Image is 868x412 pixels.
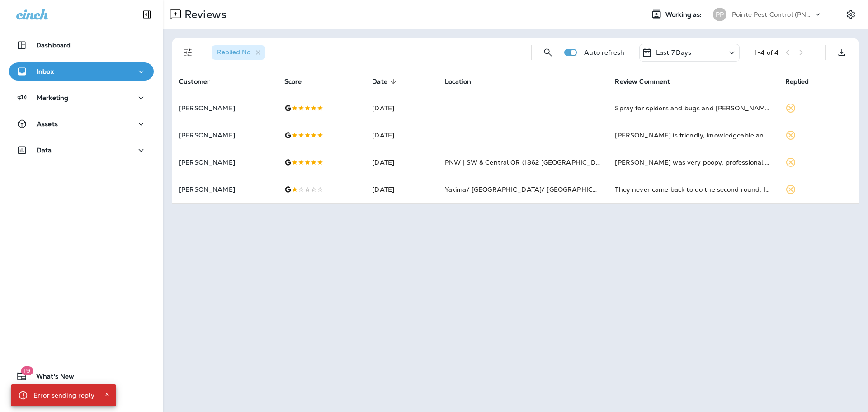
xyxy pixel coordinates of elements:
p: Pointe Pest Control (PNW) [732,11,813,18]
p: Auto refresh [584,49,624,56]
span: Score [284,77,314,85]
div: PP [713,8,726,21]
p: Inbox [37,68,54,75]
span: Date [372,78,387,85]
button: Close [102,389,113,400]
p: [PERSON_NAME] [179,186,270,193]
div: Replied:No [212,45,265,60]
span: PNW | SW & Central OR (1862 [GEOGRAPHIC_DATA] SE) [445,158,624,166]
button: Collapse Sidebar [134,5,160,24]
button: Settings [843,6,859,23]
span: Yakima/ [GEOGRAPHIC_DATA]/ [GEOGRAPHIC_DATA] ([STREET_ADDRESS]) [445,185,689,194]
span: Date [372,77,399,85]
span: Replied : No [217,48,250,56]
p: [PERSON_NAME] [179,104,270,112]
button: Search Reviews [539,43,557,62]
span: Replied [785,77,821,85]
span: Score [284,78,302,85]
p: Last 7 Days [656,49,692,56]
td: [DATE] [365,176,437,203]
button: 19What's New [9,367,154,385]
p: Dashboard [36,42,71,49]
span: Review Comment [615,78,670,85]
p: Reviews [181,8,226,21]
div: They never came back to do the second round, I called them 3 times and have not been able to get ... [615,185,771,194]
button: Dashboard [9,36,154,54]
span: Customer [179,78,210,85]
td: [DATE] [365,122,437,149]
p: Marketing [37,94,68,101]
button: Inbox [9,62,154,81]
div: Matt was very poopy, professional, and courteous. He did a good job. We would be happy to have hi... [615,158,771,167]
span: 19 [21,366,33,375]
button: Marketing [9,89,154,107]
p: Assets [37,120,58,128]
div: Error sending reply [33,387,94,403]
button: Filters [179,43,197,62]
div: 1 - 4 of 4 [755,49,778,56]
p: [PERSON_NAME] [179,159,270,166]
div: Spray for spiders and bugs and Crowley things. Did well and Sprayed the Areas that they said they... [615,104,771,113]
button: Support [9,389,154,407]
button: Data [9,141,154,159]
button: Export as CSV [833,43,851,62]
span: Replied [785,78,809,85]
span: Review Comment [615,77,682,85]
td: [DATE] [365,95,437,122]
span: Customer [179,77,222,85]
span: Location [445,78,471,85]
span: What's New [27,373,74,384]
div: Daniel is friendly, knowledgeable and informative. [615,131,771,140]
span: Location [445,77,483,85]
td: [DATE] [365,149,437,176]
button: Assets [9,115,154,133]
p: Data [37,147,52,154]
p: [PERSON_NAME] [179,132,270,139]
span: Working as: [665,11,704,19]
